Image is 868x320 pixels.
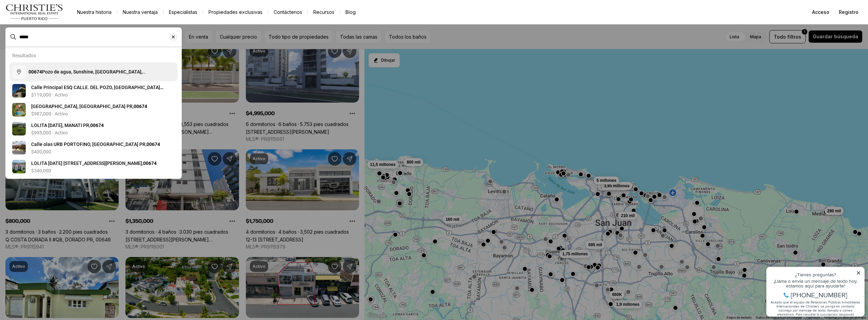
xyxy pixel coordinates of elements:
[5,4,63,20] img: logo
[9,81,178,100] a: Ver detalles: Calle Principal ESQ CALLE. DEL POZO
[31,161,143,166] font: LOLITA [DATE] [STREET_ADDRESS][PERSON_NAME],
[346,9,356,15] font: Blog
[31,92,68,98] font: $119,000 · Activo
[31,168,51,173] font: $340,000
[31,149,51,154] font: $400,000
[209,9,262,15] font: Propiedades exclusivas
[835,5,863,19] button: Registro
[9,138,178,157] a: Ver detalles: Calle olas URB PORTOFINO
[90,123,104,128] font: 00674
[268,7,308,17] button: Contáctenos
[31,142,146,147] font: Calle olas URB PORTOFINO, [GEOGRAPHIC_DATA] PR,
[274,9,302,15] font: Contáctenos
[313,9,334,15] font: Recursos
[812,9,829,15] font: Acceso
[134,104,147,109] font: 00674
[28,69,145,81] font: Pozo de agua, Sunshine, [GEOGRAPHIC_DATA], [GEOGRAPHIC_DATA]. [GEOGRAPHIC_DATA].
[72,7,117,17] a: Nuestra historia
[32,14,73,21] font: ¿Tienes preguntas?
[203,7,268,17] a: Propiedades exclusivas
[123,9,158,15] font: Nuestra ventaja
[31,123,90,128] font: LOLITA [DATE], MANATI PR,
[9,62,178,81] button: 00674Pozo de agua, Sunshine, [GEOGRAPHIC_DATA], [GEOGRAPHIC_DATA]. [GEOGRAPHIC_DATA].
[31,111,68,116] font: $987,000 · Activo
[808,5,833,19] button: Acceso
[8,43,97,64] font: Acepto que el equipo de Relaciones Públicas Inmobiliarias Internacionales de Christie's se ponga ...
[117,7,163,17] a: Nuestra ventaja
[340,7,361,17] a: Blog
[169,9,197,15] font: Especialistas
[31,104,134,109] font: [GEOGRAPHIC_DATA], [GEOGRAPHIC_DATA] PR,
[839,9,859,15] font: Registro
[77,9,112,15] font: Nuestra historia
[308,7,340,17] a: Recursos
[28,33,84,43] font: [PHONE_NUMBER]
[9,100,178,119] a: Ver detalles: HACIENDA LAS PALMA TIERRAS NUEVAS
[146,142,160,147] font: 00674
[12,53,36,58] font: Resultados
[163,7,203,17] a: Especialistas
[143,161,157,166] font: 00674
[11,21,95,32] font: ¡Llama o envía un mensaje de texto hoy, estamos aquí para ayudarte!
[28,69,42,74] font: 00674
[9,119,178,138] a: Ver detalles: LOLITA NATAL
[9,157,178,176] a: Ver detalles: LOLITA NATAL ST. COND. MAR CHIQUITA VISTA AL MAR #2 #B-201
[31,130,68,135] font: $995,000 · Activo
[31,85,163,97] font: Calle Principal ESQ CALLE. DEL POZO, [GEOGRAPHIC_DATA] PR,
[169,28,181,46] button: Borrar entrada de búsqueda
